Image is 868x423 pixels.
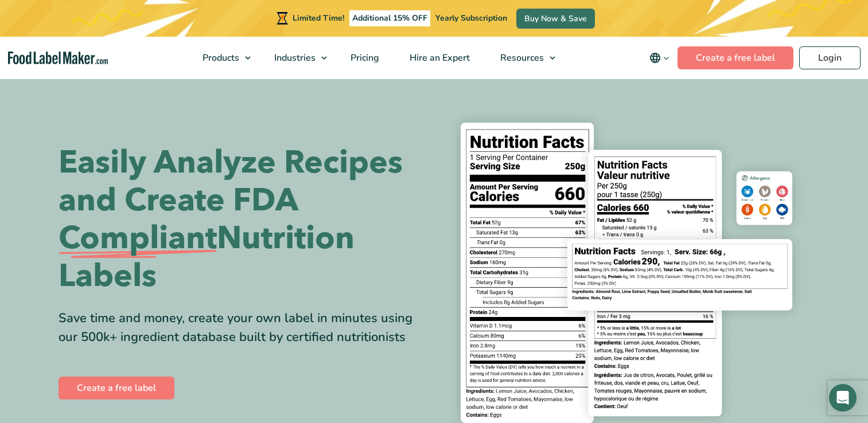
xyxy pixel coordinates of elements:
a: Create a free label [678,46,793,69]
a: Buy Now & Save [516,9,595,29]
a: Login [799,46,861,69]
span: Products [199,52,240,64]
span: Resources [497,52,545,64]
span: Compliant [59,220,217,257]
a: Products [188,37,256,79]
div: Save time and money, create your own label in minutes using our 500k+ ingredient database built b... [59,309,426,347]
a: Hire an Expert [395,37,482,79]
h1: Easily Analyze Recipes and Create FDA Nutrition Labels [59,144,426,295]
div: Open Intercom Messenger [829,384,857,412]
span: Yearly Subscription [435,13,507,23]
a: Pricing [336,37,392,79]
span: Additional 15% OFF [349,10,430,26]
span: Pricing [347,52,380,64]
a: Resources [485,37,561,79]
span: Hire an Expert [406,52,471,64]
span: Limited Time! [293,13,344,23]
a: Industries [259,37,333,79]
a: Create a free label [59,377,174,399]
span: Industries [271,52,317,64]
